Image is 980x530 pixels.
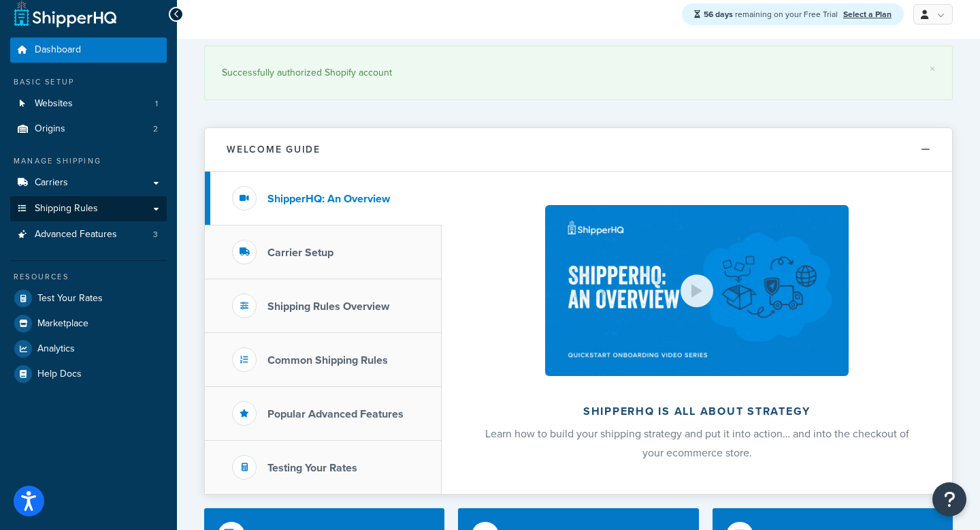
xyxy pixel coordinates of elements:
a: Marketplace [10,311,167,336]
a: Carriers [10,170,167,196]
li: Advanced Features [10,222,167,247]
a: Advanced Features3 [10,222,167,247]
img: ShipperHQ is all about strategy [545,205,849,376]
h3: ShipperHQ: An Overview [267,193,390,205]
h3: Shipping Rules Overview [267,300,389,313]
span: Help Docs [37,369,82,380]
span: 2 [153,123,158,135]
span: remaining on your Free Trial [704,8,840,20]
span: Websites [35,98,73,110]
a: Dashboard [10,37,167,63]
div: Manage Shipping [10,155,167,167]
a: Analytics [10,337,167,361]
a: Select a Plan [843,8,892,20]
a: Test Your Rates [10,286,167,311]
span: Shipping Rules [35,203,98,215]
button: Welcome Guide [205,128,952,172]
span: 1 [155,98,158,110]
div: Resources [10,271,167,283]
span: Origins [35,123,65,135]
h2: ShipperHQ is all about strategy [478,405,916,418]
span: Analytics [37,343,75,355]
h2: Welcome Guide [227,144,321,155]
a: × [930,63,935,74]
div: Basic Setup [10,76,167,88]
span: Dashboard [35,44,81,56]
button: Open Resource Center [932,482,966,516]
span: 3 [153,229,158,240]
strong: 56 days [704,8,733,20]
span: Advanced Features [35,229,117,240]
h3: Popular Advanced Features [267,408,404,420]
li: Origins [10,116,167,142]
a: Origins2 [10,116,167,142]
h3: Carrier Setup [267,247,333,259]
a: Websites1 [10,91,167,116]
li: Websites [10,91,167,116]
a: Shipping Rules [10,196,167,221]
span: Carriers [35,177,68,189]
span: Test Your Rates [37,293,103,305]
a: Help Docs [10,362,167,386]
div: Successfully authorized Shopify account [222,63,935,82]
span: Marketplace [37,318,88,330]
h3: Common Shipping Rules [267,354,388,367]
span: Learn how to build your shipping strategy and put it into action… and into the checkout of your e... [485,426,909,461]
h3: Testing Your Rates [267,462,357,474]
